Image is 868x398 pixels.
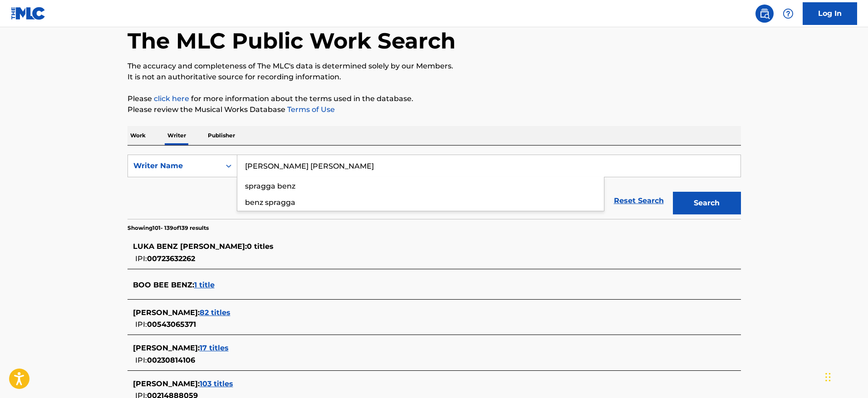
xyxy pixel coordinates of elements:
[803,2,857,25] a: Log In
[133,379,200,388] span: [PERSON_NAME] :
[755,5,774,23] a: Public Search
[147,320,196,329] span: 00543065371
[147,254,195,263] span: 00723632262
[609,191,668,211] a: Reset Search
[285,105,335,114] a: Terms of Use
[205,126,238,145] p: Publisher
[759,8,770,19] img: search
[133,344,200,352] span: [PERSON_NAME] :
[247,242,274,251] span: 0 titles
[135,254,147,263] span: IPI:
[128,224,209,232] p: Showing 101 - 139 of 139 results
[128,72,741,83] p: It is not an authoritative source for recording information.
[823,354,868,398] iframe: Chat Widget
[245,198,295,207] span: benz spragga
[133,308,200,317] span: [PERSON_NAME] :
[128,126,148,145] p: Work
[245,182,295,190] span: spragga benz
[135,356,147,364] span: IPI:
[673,192,741,214] button: Search
[200,344,229,352] span: 17 titles
[783,8,794,19] img: help
[154,94,189,103] a: click here
[200,379,233,388] span: 103 titles
[11,7,46,20] img: MLC Logo
[133,242,247,251] span: LUKA BENZ [PERSON_NAME] :
[128,104,741,115] p: Please review the Musical Works Database
[165,126,189,145] p: Writer
[128,61,741,72] p: The accuracy and completeness of The MLC's data is determined solely by our Members.
[128,93,741,104] p: Please for more information about the terms used in the database.
[147,356,195,364] span: 00230814106
[200,308,230,317] span: 82 titles
[135,320,147,329] span: IPI:
[128,27,456,54] h1: The MLC Public Work Search
[133,281,194,289] span: BOO BEE BENZ :
[194,281,215,289] span: 1 title
[825,364,831,391] div: Drag
[128,155,741,219] form: Search Form
[779,5,797,23] div: Help
[133,160,215,171] div: Writer Name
